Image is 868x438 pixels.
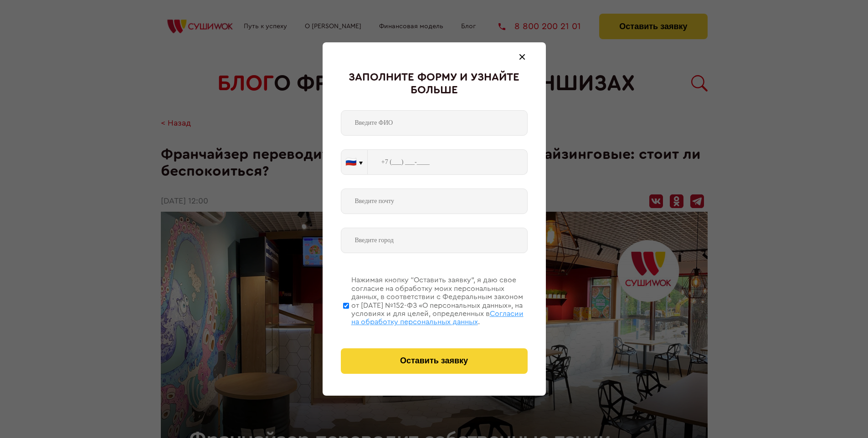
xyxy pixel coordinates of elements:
button: Оставить заявку [341,348,528,374]
input: Введите почту [341,188,528,214]
div: Заполните форму и узнайте больше [341,71,528,97]
div: Нажимая кнопку “Оставить заявку”, я даю свое согласие на обработку моих персональных данных, в со... [351,276,528,326]
input: +7 (___) ___-____ [368,149,528,175]
input: Введите город [341,228,528,253]
input: Введите ФИО [341,110,528,136]
span: Согласии на обработку персональных данных [351,310,524,326]
button: 🇷🇺 [341,150,367,174]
